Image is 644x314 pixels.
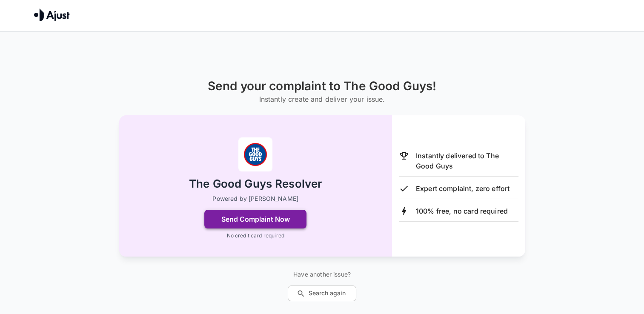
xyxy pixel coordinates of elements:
[208,93,437,105] h6: Instantly create and deliver your issue.
[34,9,70,21] img: Ajust
[416,151,518,171] p: Instantly delivered to The Good Guys
[208,79,437,93] h1: Send your complaint to The Good Guys!
[204,210,306,228] button: Send Complaint Now
[189,177,322,191] h2: The Good Guys Resolver
[416,206,508,216] p: 100% free, no card required
[226,232,284,240] p: No credit card required
[212,194,298,203] p: Powered by [PERSON_NAME]
[288,285,356,301] button: Search again
[288,270,356,279] p: Have another issue?
[238,137,272,171] img: The Good Guys
[416,183,509,194] p: Expert complaint, zero effort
